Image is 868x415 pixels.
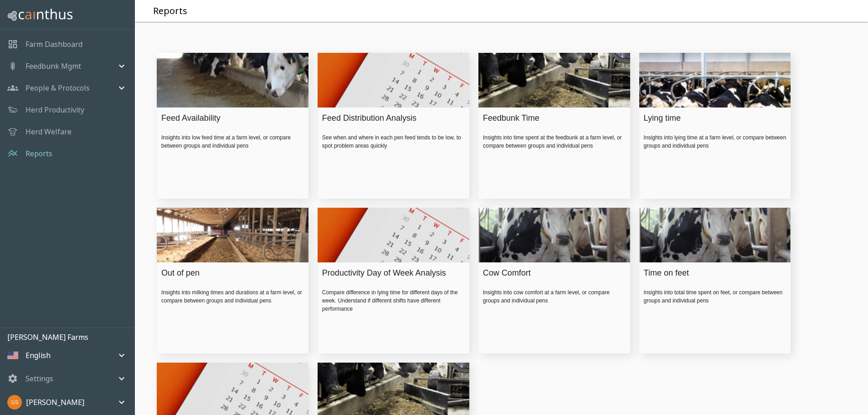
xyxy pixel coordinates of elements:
a: Herd Welfare [26,126,72,137]
p: [PERSON_NAME] [26,397,84,408]
div: Insights into time spent at the feedbunk at a farm level, or compare between groups and individua... [483,133,626,150]
div: Feedbunk Time [483,112,621,124]
div: See when and where in each pen feed tends to be low, to spot problem areas quickly [322,133,465,150]
img: Lying time [639,41,791,118]
a: Herd Productivity [26,104,84,115]
img: Time on feet [639,196,791,274]
div: Insights into milking times and durations at a farm level, or compare between groups and individu... [161,288,304,305]
div: Lying time [644,112,782,124]
div: Cow Comfort [483,267,621,279]
a: Farm Dashboard [26,39,82,50]
div: Compare difference in lying time for different days of the week. Understand if different shifts h... [322,288,465,313]
div: Insights into cow comfort at a farm level, or compare groups and individual pens [483,288,626,305]
div: Out of pen [161,267,299,279]
img: Feed Distribution Analysis [318,42,469,118]
div: Feed Distribution Analysis [322,112,460,124]
div: Time on feet [644,267,782,279]
div: Insights into low feed time at a farm level, or compare between groups and individual pens [161,133,304,150]
div: Insights into lying time at a farm level, or compare between groups and individual pens [644,133,786,150]
img: Feedbunk Time [478,41,630,118]
p: People & Protocols [26,82,90,93]
div: Productivity Day of Week Analysis [322,267,460,279]
h5: Reports [153,5,187,17]
img: Feed Availability [157,41,308,118]
div: Feed Availability [161,112,299,124]
div: Insights into total time spent on feet, or compare between groups and individual pens [644,288,786,305]
img: 1aa0c48fb701e1da05996ac86e083ad1 [7,395,22,410]
a: Reports [26,148,52,159]
img: Out of pen [157,196,308,273]
p: English [26,350,51,361]
img: Productivity Day of Week Analysis [318,197,469,273]
img: Cow Comfort [478,196,630,274]
p: Settings [26,373,53,384]
p: [PERSON_NAME] Farms [7,332,134,343]
p: Feedbunk Mgmt [26,61,81,72]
